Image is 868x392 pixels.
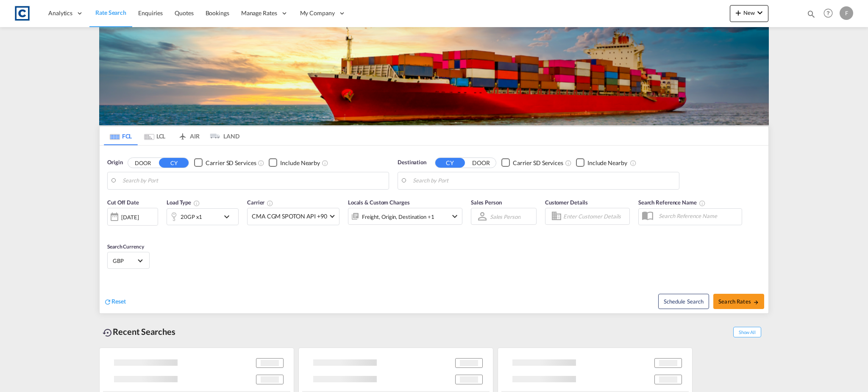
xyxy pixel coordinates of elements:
span: Bookings [206,9,229,17]
md-icon: Unchecked: Ignores neighbouring ports when fetching rates.Checked : Includes neighbouring ports w... [630,160,637,166]
div: Include Nearby [280,159,320,167]
span: Analytics [48,9,72,17]
md-tab-item: LCL [138,127,172,145]
md-icon: icon-refresh [104,298,111,306]
md-icon: icon-backup-restore [103,328,113,338]
div: Freight Origin Destination Factory Stuffing [362,211,434,223]
md-tab-item: LAND [206,127,239,145]
md-icon: icon-chevron-down [755,8,765,18]
md-icon: icon-arrow-right [753,299,759,305]
md-icon: icon-plus 400-fg [733,8,743,18]
md-icon: Unchecked: Search for CY (Container Yard) services for all selected carriers.Checked : Search for... [258,160,264,166]
div: icon-magnify [807,9,816,22]
md-icon: icon-airplane [178,131,188,138]
md-icon: Unchecked: Search for CY (Container Yard) services for all selected carriers.Checked : Search for... [565,160,572,166]
span: Carrier [247,199,273,206]
span: Show All [733,327,761,337]
div: 20GP x1 [181,211,202,223]
div: Freight Origin Destination Factory Stuffingicon-chevron-down [348,208,462,225]
div: [DATE] [121,213,139,221]
span: Enquiries [138,9,163,17]
img: LCL+%26+FCL+BACKGROUND.png [99,27,769,125]
span: Destination [398,158,426,167]
md-icon: icon-chevron-down [222,212,236,222]
span: New [733,9,765,16]
button: Search Ratesicon-arrow-right [713,294,764,309]
input: Search by Port [122,174,384,187]
md-checkbox: Checkbox No Ink [501,158,563,167]
div: 20GP x1icon-chevron-down [167,208,239,225]
md-icon: Your search will be saved by the below given name [699,200,706,207]
md-checkbox: Checkbox No Ink [194,158,256,167]
span: Sales Person [471,199,502,206]
md-tab-item: FCL [104,127,138,145]
span: Customer Details [545,199,588,206]
div: Carrier SD Services [206,159,256,167]
button: Note: By default Schedule search will only considerorigin ports, destination ports and cut off da... [658,294,709,309]
input: Enter Customer Details [563,210,627,223]
md-pagination-wrapper: Use the left and right arrow keys to navigate between tabs [104,127,239,145]
div: Carrier SD Services [513,159,563,167]
button: icon-plus 400-fgNewicon-chevron-down [730,5,768,22]
input: Search Reference Name [654,210,742,222]
button: CY [435,158,465,168]
md-select: Select Currency: £ GBPUnited Kingdom Pound [112,254,145,267]
span: Reset [111,298,126,305]
md-icon: icon-magnify [807,9,816,19]
div: Include Nearby [587,159,627,167]
span: Search Currency [107,243,144,250]
md-checkbox: Checkbox No Ink [576,158,627,167]
md-icon: The selected Trucker/Carrierwill be displayed in the rate results If the rates are from another f... [267,200,273,207]
div: Origin DOOR CY Checkbox No InkUnchecked: Search for CY (Container Yard) services for all selected... [100,146,768,313]
span: CMA CGM SPOTON API +90 [252,212,327,221]
span: Manage Rates [241,9,277,17]
span: Help [821,6,835,20]
span: Search Rates [718,298,759,305]
span: Rate Search [95,9,126,16]
div: Recent Searches [99,322,179,341]
md-icon: icon-information-outline [193,200,200,207]
div: F [840,6,853,20]
md-select: Sales Person [489,210,521,223]
span: Quotes [175,9,193,17]
span: Cut Off Date [107,199,139,206]
input: Search by Port [413,174,675,187]
md-datepicker: Select [107,225,114,236]
button: CY [159,158,189,168]
img: 1fdb9190129311efbfaf67cbb4249bed.jpeg [13,4,32,23]
span: Search Reference Name [638,199,706,206]
md-icon: icon-chevron-down [450,211,460,221]
button: DOOR [128,158,158,168]
span: My Company [300,9,335,17]
span: Load Type [167,199,200,206]
span: Origin [107,158,122,167]
span: GBP [113,257,136,265]
div: [DATE] [107,208,158,226]
md-checkbox: Checkbox No Ink [269,158,320,167]
div: Help [821,6,840,21]
md-icon: Unchecked: Ignores neighbouring ports when fetching rates.Checked : Includes neighbouring ports w... [322,160,328,166]
button: DOOR [466,158,496,168]
span: Locals & Custom Charges [348,199,410,206]
md-tab-item: AIR [172,127,206,145]
div: icon-refreshReset [104,297,126,306]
